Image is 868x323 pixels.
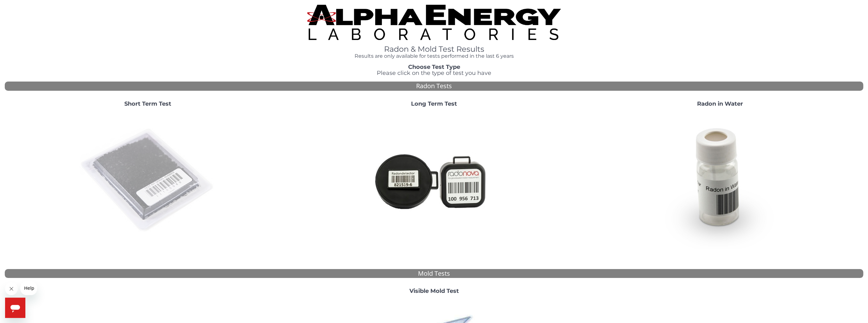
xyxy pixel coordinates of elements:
[697,100,743,107] strong: Radon in Water
[377,69,491,76] span: Please click on the type of test you have
[5,82,863,91] div: Radon Tests
[652,112,788,249] img: RadoninWater.jpg
[409,287,459,294] strong: Visible Mold Test
[80,112,216,249] img: ShortTerm.jpg
[5,269,863,278] div: Mold Tests
[20,281,37,295] iframe: Message from company
[5,298,25,318] iframe: Button to launch messaging window
[262,53,606,59] h4: Results are only available for tests performed in the last 6 years
[124,100,171,107] strong: Short Term Test
[262,45,606,53] h1: Radon & Mold Test Results
[366,112,502,249] img: Radtrak2vsRadtrak3.jpg
[5,282,18,295] iframe: Close message
[411,100,457,107] strong: Long Term Test
[307,5,561,40] img: TightCrop.jpg
[408,63,460,70] strong: Choose Test Type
